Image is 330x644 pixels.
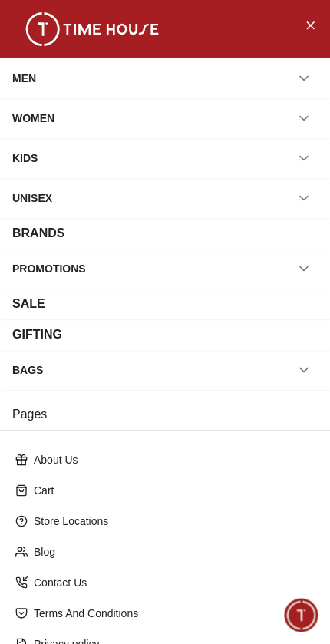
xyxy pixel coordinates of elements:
div: BRANDS [12,224,64,243]
button: Close Menu [298,12,322,37]
p: Blog [34,544,309,560]
p: Terms And Conditions [34,606,309,621]
div: GIFTING [12,325,62,344]
p: Cart [34,483,309,498]
div: SALE [12,295,45,313]
div: UNISEX [12,184,52,212]
div: Chat Widget [285,599,318,632]
div: KIDS [12,144,38,172]
div: WOMEN [12,104,54,132]
div: BAGS [12,356,43,384]
p: Contact Us [34,575,309,590]
p: About Us [34,452,309,467]
img: ... [15,12,169,46]
p: Store Locations [34,514,309,529]
div: PROMOTIONS [12,255,86,282]
div: MEN [12,64,36,92]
